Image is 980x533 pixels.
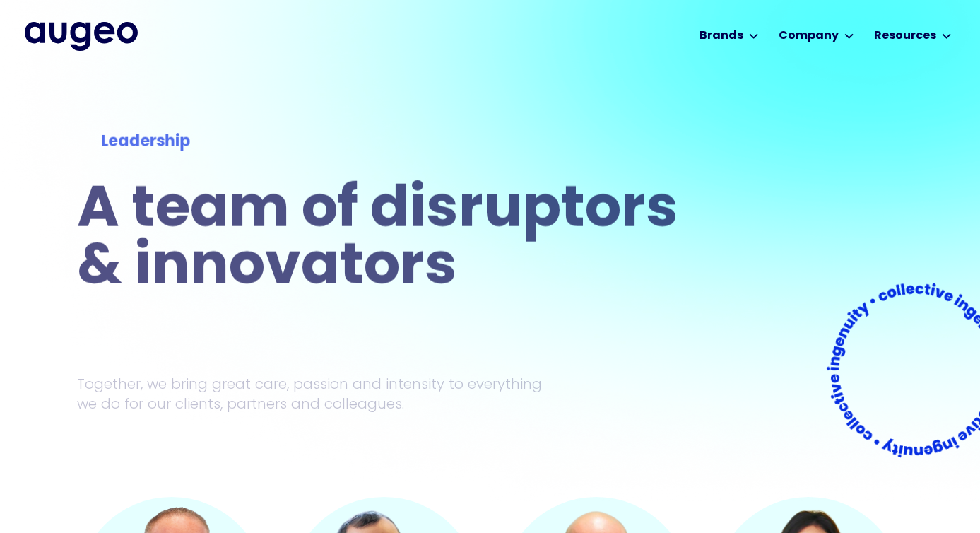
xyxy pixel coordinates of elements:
[699,28,743,45] div: Brands
[101,130,663,153] div: Leadership
[779,28,839,45] div: Company
[77,182,687,297] h1: A team of disruptors & innovators
[77,374,563,414] p: Together, we bring great care, passion and intensity to everything we do for our clients, partner...
[25,22,138,50] img: Augeo's full logo in midnight blue.
[25,22,138,50] a: home
[874,28,936,45] div: Resources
